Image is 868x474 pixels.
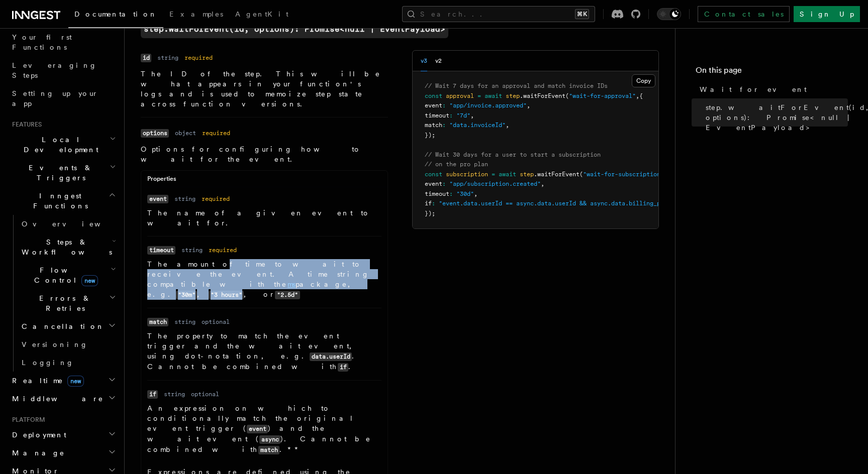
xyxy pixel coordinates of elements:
span: match [425,122,442,129]
span: Versioning [22,340,88,348]
span: .waitForEvent [520,92,565,99]
span: : [449,190,453,197]
span: new [81,275,98,286]
code: async [259,435,280,444]
p: The ID of the step. This will be what appears in your function's logs and is used to memoize step... [141,69,388,109]
span: event [425,180,442,187]
button: v3 [421,51,427,71]
code: "2.5d" [275,291,300,299]
dd: required [184,54,213,62]
span: const [425,92,442,99]
span: AgentKit [235,10,288,18]
span: }); [425,210,435,217]
span: "7d" [456,112,470,119]
button: Manage [8,444,118,462]
button: Errors & Retries [18,289,118,317]
code: options [141,129,169,138]
code: data.userId [310,352,352,361]
a: Your first Functions [8,28,118,56]
span: approval [446,92,474,99]
span: = [477,92,481,99]
span: timeout [425,112,449,119]
span: : [442,122,446,129]
code: if [338,363,348,372]
kbd: ⌘K [575,9,589,19]
span: step [506,92,520,99]
span: Middleware [8,394,104,404]
span: Platform [8,416,45,424]
dd: string [181,246,203,254]
span: await [485,92,502,99]
span: Features [8,121,42,129]
a: Setting up your app [8,84,118,112]
dd: required [209,246,237,254]
span: "app/subscription.created" [449,180,541,187]
p: An expression on which to conditionally match the original event trigger ( ) and the wait event (... [147,403,381,455]
span: , [541,180,544,187]
span: step [520,171,534,178]
dd: optional [202,318,230,326]
code: id [141,54,151,62]
p: The name of a given event to wait for. [147,208,381,228]
span: "event.data.userId == async.data.userId && async.data.billing_plan == 'pro'" [439,200,706,207]
dd: string [174,195,196,203]
span: "wait-for-subscription" [583,171,664,178]
code: "30m" [176,291,197,299]
span: // on the pro plan [425,161,488,168]
span: Inngest Functions [8,191,109,211]
span: event [425,102,442,109]
a: Contact sales [698,6,790,22]
span: ( [580,171,583,178]
p: The property to match the event trigger and the wait event, using dot-notation, e.g. . Cannot be ... [147,331,381,372]
span: Realtime [8,376,84,386]
span: ( [565,92,569,99]
span: Examples [169,10,223,18]
span: : [449,112,453,119]
h4: On this page [696,64,848,80]
span: , [470,112,474,119]
button: Toggle dark mode [657,8,681,20]
dd: object [175,129,196,137]
a: Wait for event [696,80,848,98]
span: Documentation [74,10,157,18]
span: "app/invoice.approved" [449,102,527,109]
a: Sign Up [794,6,860,22]
p: The amount of time to wait to receive the event. A time string compatible with the package, e.g. ... [147,259,381,300]
dd: required [202,129,230,137]
a: ms [287,280,296,288]
span: new [67,376,84,387]
span: Logging [22,359,74,367]
span: Deployment [8,430,66,440]
span: Leveraging Steps [12,61,97,79]
span: Errors & Retries [18,293,109,313]
span: "30d" [456,190,474,197]
div: Properties [141,175,388,187]
span: Steps & Workflows [18,237,112,257]
span: , [527,102,530,109]
dd: string [157,54,178,62]
span: : [442,180,446,187]
a: Versioning [18,335,118,353]
a: Documentation [68,3,163,28]
button: Copy [632,74,655,87]
code: match [147,318,168,326]
button: Realtimenew [8,372,118,390]
code: timeout [147,246,175,255]
button: Flow Controlnew [18,261,118,289]
span: , [636,92,639,99]
span: const [425,171,442,178]
code: "3 hours" [209,291,244,299]
a: Examples [163,3,229,27]
a: Leveraging Steps [8,56,118,84]
code: event [247,425,268,433]
button: Local Development [8,131,118,159]
span: timeout [425,190,449,197]
span: { [639,92,643,99]
span: if [425,200,432,207]
span: Overview [22,220,125,228]
code: step.waitForEvent(id, options): Promise<null | EventPayload> [141,20,448,38]
p: Options for configuring how to wait for the event. [141,144,388,164]
span: Events & Triggers [8,163,110,183]
span: : [432,200,435,207]
span: : [442,102,446,109]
